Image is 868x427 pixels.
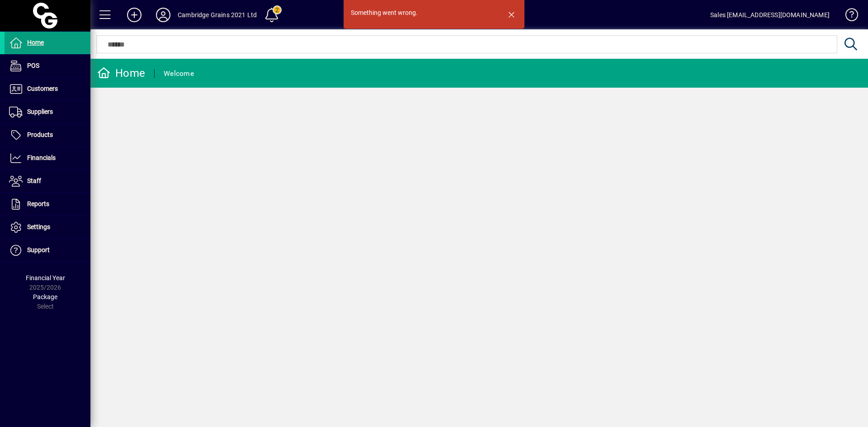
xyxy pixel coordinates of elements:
[149,7,178,23] button: Profile
[5,147,90,169] a: Financials
[27,39,44,46] span: Home
[710,8,830,22] div: Sales [EMAIL_ADDRESS][DOMAIN_NAME]
[26,274,65,282] span: Financial Year
[27,154,56,161] span: Financials
[5,55,90,77] a: POS
[27,131,53,138] span: Products
[33,293,57,300] span: Package
[5,101,90,123] a: Suppliers
[27,223,50,230] span: Settings
[27,177,41,184] span: Staff
[5,239,90,262] a: Support
[97,66,145,80] div: Home
[27,108,53,115] span: Suppliers
[5,216,90,239] a: Settings
[5,193,90,216] a: Reports
[839,2,857,31] a: Knowledge Base
[178,8,257,22] div: Cambridge Grains 2021 Ltd
[164,66,194,81] div: Welcome
[120,7,149,23] button: Add
[27,85,58,92] span: Customers
[27,200,49,207] span: Reports
[27,62,39,69] span: POS
[5,78,90,100] a: Customers
[5,170,90,192] a: Staff
[27,246,50,253] span: Support
[5,124,90,146] a: Products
